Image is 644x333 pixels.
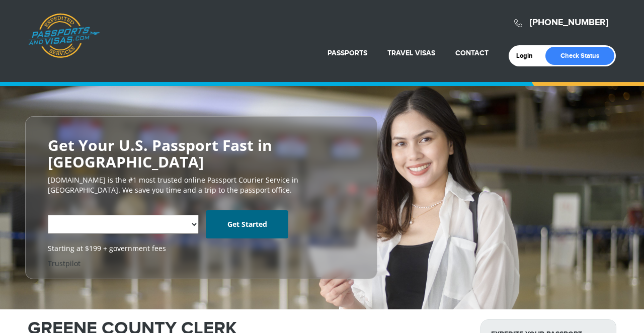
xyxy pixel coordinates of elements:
a: Passports & [DOMAIN_NAME] [28,13,100,58]
span: Starting at $199 + government fees [48,243,355,254]
a: Get Started [206,210,288,238]
a: Travel Visas [387,49,435,57]
a: Contact [455,49,489,57]
a: Check Status [545,47,614,65]
p: [DOMAIN_NAME] is the #1 most trusted online Passport Courier Service in [GEOGRAPHIC_DATA]. We sav... [48,175,355,195]
a: Login [516,52,540,60]
a: Trustpilot [48,259,80,268]
a: [PHONE_NUMBER] [530,17,608,28]
a: Passports [328,49,367,57]
h2: Get Your U.S. Passport Fast in [GEOGRAPHIC_DATA] [48,137,355,170]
